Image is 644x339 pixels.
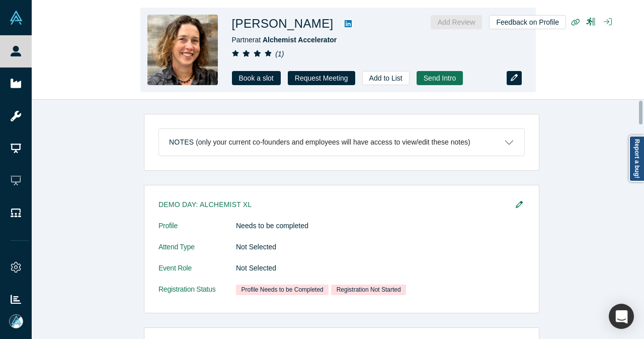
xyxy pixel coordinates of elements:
dt: Event Role [158,263,236,284]
a: Book a slot [232,71,281,85]
dt: Attend Type [158,242,236,263]
dt: Registration Status [158,284,236,306]
i: ( 1 ) [275,50,284,58]
button: Notes (only your current co-founders and employees will have access to view/edit these notes) [159,129,524,156]
h3: Demo Day: Alchemist XL [158,199,511,210]
a: Alchemist Accelerator [263,36,337,44]
button: Request Meeting [288,71,355,85]
span: Profile Needs to be Completed [236,285,329,295]
dd: Not Selected [236,263,525,274]
span: Partner at [232,36,337,44]
button: Add to List [362,71,410,85]
h3: Notes [169,137,194,148]
button: Feedback on Profile [489,15,566,29]
img: Christy Canida's Profile Image [147,15,218,85]
dd: Needs to be completed [236,221,525,231]
a: Report a bug! [629,135,644,182]
img: Mia Scott's Account [9,314,23,328]
dd: Not Selected [236,242,525,252]
dt: Profile [158,221,236,242]
h1: [PERSON_NAME] [232,15,334,33]
p: (only your current co-founders and employees will have access to view/edit these notes) [196,138,470,147]
img: Alchemist Vault Logo [9,11,23,25]
button: Send Intro [417,71,463,85]
span: Registration Not Started [331,285,406,295]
